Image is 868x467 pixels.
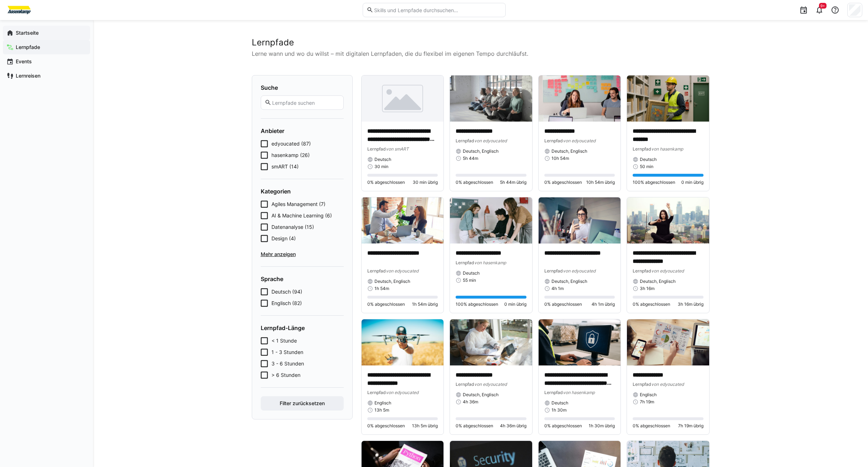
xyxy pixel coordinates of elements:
[633,382,651,387] span: Lernpfad
[271,300,302,307] span: Englisch (82)
[640,164,653,169] span: 50 min
[651,146,683,152] span: von hasenkamp
[271,152,310,159] span: hasenkamp (26)
[367,390,386,395] span: Lernpfad
[261,396,344,411] button: Filter zurücksetzen
[374,400,391,406] span: Englisch
[456,301,498,307] span: 100% abgeschlossen
[539,319,621,365] img: image
[386,268,418,274] span: von edyoucated
[367,423,405,429] span: 0% abgeschlossen
[651,268,684,274] span: von edyoucated
[386,146,409,152] span: von smART
[500,423,526,429] span: 4h 36m übrig
[279,400,326,407] span: Filter zurücksetzen
[544,268,563,274] span: Lernpfad
[500,180,526,185] span: 5h 44m übrig
[544,423,582,429] span: 0% abgeschlossen
[627,75,709,122] img: image
[544,180,582,185] span: 0% abgeschlossen
[820,4,825,8] span: 9+
[271,372,300,379] span: > 6 Stunden
[463,270,480,276] span: Deutsch
[633,268,651,274] span: Lernpfad
[456,260,474,265] span: Lernpfad
[367,301,405,307] span: 0% abgeschlossen
[412,423,438,429] span: 13h 5m übrig
[362,319,444,365] img: image
[539,197,621,244] img: image
[586,180,615,185] span: 10h 54m übrig
[252,49,710,58] p: Lerne wann und wo du willst – mit digitalen Lernpfaden, die du flexibel im eigenen Tempo durchläu...
[271,201,325,208] span: Agiles Management (7)
[474,382,507,387] span: von edyoucated
[373,7,501,13] input: Skills und Lernpfade durchsuchen…
[271,337,297,344] span: < 1 Stunde
[589,423,615,429] span: 1h 30m übrig
[374,407,389,413] span: 13h 5m
[651,382,684,387] span: von edyoucated
[640,399,654,405] span: 7h 19m
[551,400,568,406] span: Deutsch
[261,188,344,195] h4: Kategorien
[539,75,621,122] img: image
[681,180,703,185] span: 0 min übrig
[271,288,302,295] span: Deutsch (94)
[678,301,703,307] span: 3h 16m übrig
[271,235,296,242] span: Design (4)
[474,260,506,265] span: von hasenkamp
[551,148,587,154] span: Deutsch, Englisch
[592,301,615,307] span: 4h 1m übrig
[412,301,438,307] span: 1h 54m übrig
[463,399,478,405] span: 4h 36m
[367,180,405,185] span: 0% abgeschlossen
[271,360,304,367] span: 3 - 6 Stunden
[640,157,657,162] span: Deutsch
[271,99,339,106] input: Lernpfade suchen
[504,301,526,307] span: 0 min übrig
[633,301,670,307] span: 0% abgeschlossen
[456,138,474,143] span: Lernpfad
[463,392,499,398] span: Deutsch, Englisch
[261,84,344,91] h4: Suche
[271,212,332,219] span: AI & Machine Learning (6)
[544,390,563,395] span: Lernpfad
[271,163,299,170] span: smART (14)
[463,156,478,161] span: 5h 44m
[367,268,386,274] span: Lernpfad
[563,268,595,274] span: von edyoucated
[413,180,438,185] span: 30 min übrig
[374,279,410,284] span: Deutsch, Englisch
[261,275,344,282] h4: Sprache
[563,390,595,395] span: von hasenkamp
[374,286,389,291] span: 1h 54m
[463,148,499,154] span: Deutsch, Englisch
[474,138,507,143] span: von edyoucated
[374,157,391,162] span: Deutsch
[362,197,444,244] img: image
[627,197,709,244] img: image
[678,423,703,429] span: 7h 19m übrig
[450,319,532,365] img: image
[544,301,582,307] span: 0% abgeschlossen
[544,138,563,143] span: Lernpfad
[640,392,657,398] span: Englisch
[463,277,476,283] span: 55 min
[627,319,709,365] img: image
[551,279,587,284] span: Deutsch, Englisch
[261,127,344,134] h4: Anbieter
[640,286,654,291] span: 3h 16m
[551,156,569,161] span: 10h 54m
[367,146,386,152] span: Lernpfad
[386,390,418,395] span: von edyoucated
[551,407,567,413] span: 1h 30m
[450,197,532,244] img: image
[456,382,474,387] span: Lernpfad
[456,423,493,429] span: 0% abgeschlossen
[456,180,493,185] span: 0% abgeschlossen
[633,180,675,185] span: 100% abgeschlossen
[374,164,388,169] span: 30 min
[633,146,651,152] span: Lernpfad
[252,37,710,48] h2: Lernpfade
[450,75,532,122] img: image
